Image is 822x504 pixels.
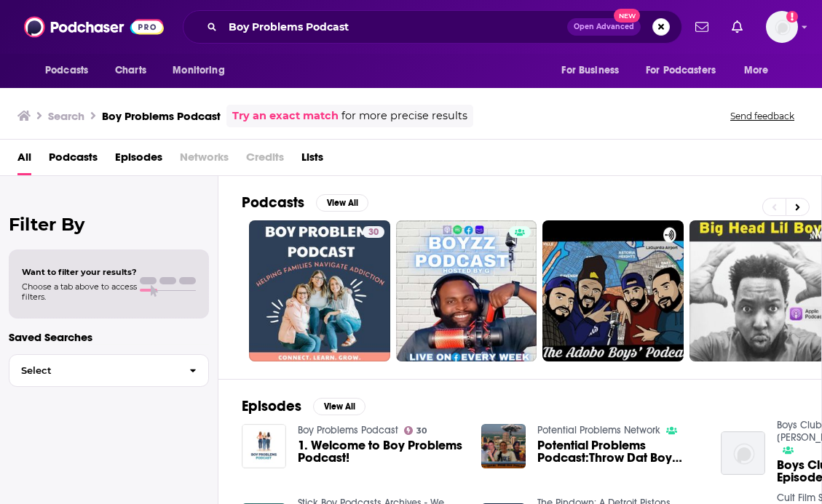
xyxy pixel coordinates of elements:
p: Saved Searches [9,330,209,344]
button: open menu [162,57,243,84]
span: Choose a tab above to access filters. [22,281,137,302]
a: PodcastsView All [242,193,368,212]
a: Charts [106,57,155,84]
span: Logged in as megcassidy [766,11,798,43]
span: For Business [561,60,619,81]
button: Send feedback [726,110,799,122]
a: Try an exact match [232,108,339,124]
h3: Search [48,109,84,123]
span: More [744,60,769,81]
a: 30 [249,220,390,361]
h2: Episodes [242,397,301,415]
a: Potential Problems Network [537,424,660,436]
span: Want to filter your results? [22,267,137,277]
a: Show notifications dropdown [689,15,714,39]
span: Open Advanced [574,23,634,31]
a: Potential Problems Podcast:Throw Dat Boy Pu$$y [537,439,703,464]
img: 1. Welcome to Boy Problems Podcast! [242,424,286,468]
span: New [614,9,640,23]
a: Show notifications dropdown [726,15,748,39]
a: Podcasts [49,145,98,175]
a: Lists [301,145,323,175]
button: open menu [551,57,637,84]
h3: Boy Problems Podcast [102,109,221,123]
svg: Add a profile image [786,11,798,23]
img: Podchaser - Follow, Share and Rate Podcasts [24,13,164,41]
button: open menu [636,57,737,84]
button: View All [316,194,368,212]
span: Credits [246,145,284,175]
a: Episodes [115,145,162,175]
a: Boy Problems Podcast [298,424,398,436]
h2: Podcasts [242,193,304,212]
button: Show profile menu [766,11,798,43]
a: 30 [404,426,427,435]
a: 30 [363,226,384,238]
button: View All [313,398,365,415]
span: Select [9,366,178,375]
button: Open AdvancedNew [567,18,641,36]
span: Charts [115,60,146,81]
a: EpisodesView All [242,397,365,415]
input: Search podcasts, credits, & more... [223,15,567,39]
button: open menu [734,57,787,84]
span: Monitoring [173,60,224,81]
span: 30 [416,428,427,434]
span: 30 [368,225,379,240]
button: Select [9,354,209,387]
span: Podcasts [45,60,88,81]
span: for more precise results [341,108,467,124]
img: Boys Club Comedy Podcast Episode 32: Mo Problems [721,431,765,476]
div: Search podcasts, credits, & more... [183,10,682,44]
button: open menu [35,57,107,84]
img: User Profile [766,11,798,43]
a: 1. Welcome to Boy Problems Podcast! [298,439,464,464]
span: For Podcasters [646,60,716,81]
span: Networks [180,145,229,175]
img: Potential Problems Podcast:Throw Dat Boy Pu$$y [481,424,526,468]
h2: Filter By [9,214,209,235]
a: All [17,145,31,175]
